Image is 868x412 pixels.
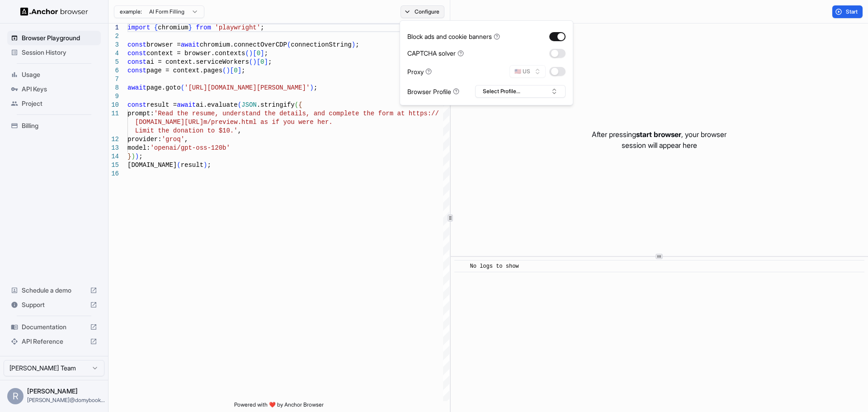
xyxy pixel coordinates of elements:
span: ; [268,58,272,66]
span: Support [22,300,86,309]
button: Start [832,5,863,18]
span: await [181,41,200,48]
span: } [127,153,131,160]
span: ) [203,161,207,169]
span: Start [846,8,859,15]
span: ) [352,41,355,48]
span: browser = [146,41,181,48]
span: ) [226,67,230,74]
div: 5 [108,58,119,66]
span: Browser Playground [22,33,97,43]
span: 'playwright' [215,24,260,31]
div: 10 [108,101,119,109]
div: 14 [108,152,119,161]
div: Project [7,96,101,111]
div: Schedule a demo [7,283,101,298]
span: [ [230,67,234,74]
span: ( [177,161,180,169]
span: page = context.pages [146,67,222,74]
span: ; [207,161,211,169]
span: result = [146,101,177,109]
span: , [184,136,188,143]
span: ai = context.serviceWorkers [146,58,249,66]
span: result [181,161,203,169]
div: 6 [108,66,119,75]
div: 11 [108,109,119,118]
span: page.goto [146,84,181,91]
div: 13 [108,144,119,152]
span: Limit the donation to $10.' [135,127,238,134]
span: Session History [22,48,97,57]
div: Browser Playground [7,31,101,45]
div: Browser Profile [407,87,459,96]
span: ( [238,101,241,109]
span: ; [264,50,268,57]
div: CAPTCHA solver [407,48,464,58]
span: Powered with ❤️ by Anchor Browser [234,401,324,412]
div: Session History [7,45,101,60]
div: API Keys [7,82,101,96]
span: Project [22,99,97,108]
span: const [127,58,146,66]
div: 2 [108,32,119,41]
div: API Reference [7,334,101,349]
span: Ralph Smith [27,387,78,395]
div: Block ads and cookie banners [407,32,500,41]
span: import [127,24,150,31]
button: Select Profile... [475,85,566,98]
div: Support [7,298,101,312]
span: ( [222,67,226,74]
span: start browser [636,130,681,139]
div: R [7,388,24,404]
span: { [154,24,158,31]
span: prompt: [127,110,154,117]
span: ​ [459,262,463,271]
span: await [177,101,196,109]
div: Billing [7,118,101,133]
span: .stringify [257,101,295,109]
span: chromium [158,24,188,31]
span: [DOMAIN_NAME][URL] [135,118,203,126]
div: 15 [108,161,119,170]
span: 'Read the resume, understand the details, and comp [154,110,344,117]
span: ( [245,50,249,57]
div: Proxy [407,67,432,76]
span: ] [264,58,268,66]
span: ai.evaluate [196,101,237,109]
span: ; [355,41,359,48]
span: provider: [127,136,162,143]
span: ] [238,67,241,74]
span: JSON [241,101,257,109]
span: Schedule a demo [22,286,86,295]
div: 12 [108,135,119,144]
span: const [127,50,146,57]
span: API Keys [22,85,97,94]
span: 'openai/gpt-oss-120b' [150,144,230,152]
span: 0 [260,58,264,66]
span: m/preview.html as if you were her. [203,118,333,126]
span: model: [127,144,150,152]
span: Documentation [22,322,86,331]
span: const [127,41,146,48]
span: ; [241,67,245,74]
div: Usage [7,67,101,82]
p: After pressing , your browser session will appear here [592,129,726,151]
div: 9 [108,92,119,101]
span: ) [131,153,135,160]
span: ( [181,84,184,91]
span: lete the form at https:// [344,110,439,117]
div: 3 [108,41,119,49]
span: , [238,127,241,134]
span: 0 [257,50,260,57]
span: ) [135,153,139,160]
span: ; [260,24,264,31]
span: No logs to show [470,263,519,270]
span: from [196,24,211,31]
span: context = browser.contexts [146,50,245,57]
span: ralph@domybooks.ie [27,397,105,403]
span: '[URL][DOMAIN_NAME][PERSON_NAME]' [184,84,310,91]
span: ; [139,153,142,160]
div: 8 [108,84,119,92]
div: 4 [108,49,119,58]
span: [DOMAIN_NAME] [127,161,177,169]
